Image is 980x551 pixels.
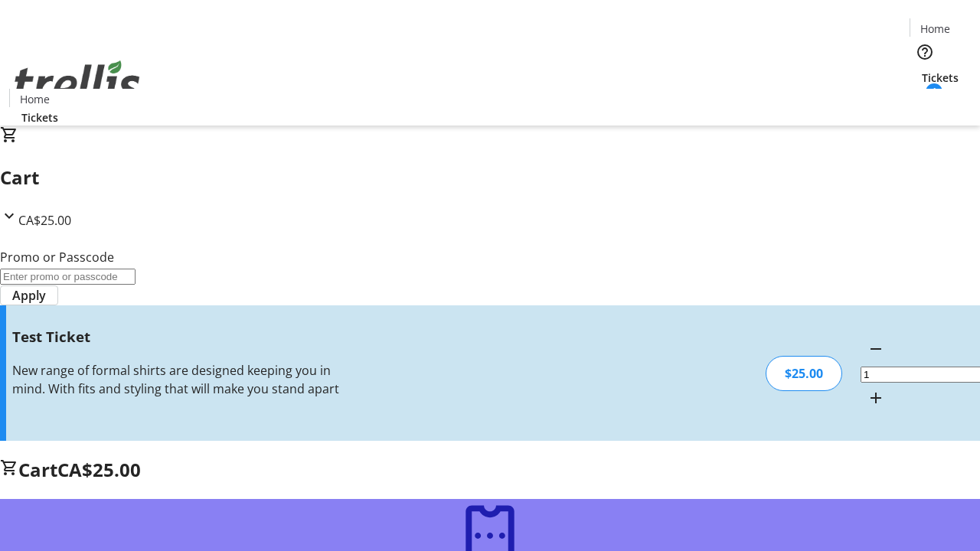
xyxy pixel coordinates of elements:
[18,212,71,229] span: CA$25.00
[9,109,70,126] a: Tickets
[920,21,950,37] span: Home
[9,44,145,120] img: Orient E2E Organization A7xwv2QK2t's Logo
[20,91,50,107] span: Home
[861,383,891,413] button: Increment by one
[12,361,347,398] div: New range of formal shirts are designed keeping you in mind. With fits and styling that will make...
[21,109,58,126] span: Tickets
[766,356,842,391] div: $25.00
[922,70,959,86] span: Tickets
[910,70,971,86] a: Tickets
[910,21,959,37] a: Home
[57,457,141,482] span: CA$25.00
[861,334,891,364] button: Decrement by one
[910,86,940,116] button: Cart
[10,91,59,107] a: Home
[910,37,940,67] button: Help
[12,286,46,305] span: Apply
[12,326,347,347] h3: Test Ticket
